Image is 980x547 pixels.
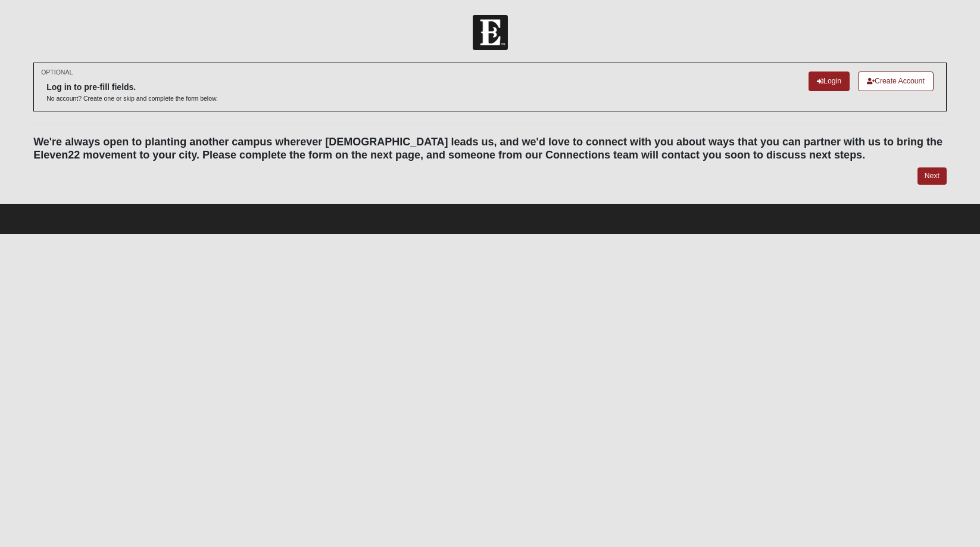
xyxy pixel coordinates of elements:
[858,72,934,91] a: Create Account
[917,167,947,185] a: Next
[41,68,73,77] small: OPTIONAL
[46,82,218,92] h6: Log in to pre-fill fields.
[473,15,508,50] img: Church of Eleven22 Logo
[46,94,218,103] p: No account? Create one or skip and complete the form below.
[809,72,850,91] a: Login
[33,136,947,161] h4: We're always open to planting another campus wherever [DEMOGRAPHIC_DATA] leads us, and we'd love ...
